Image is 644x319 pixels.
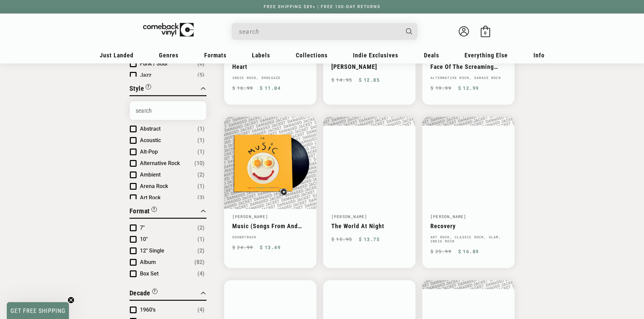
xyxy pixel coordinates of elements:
button: Filter by Style [129,83,151,95]
span: Number of products: (2) [197,224,205,232]
span: Number of products: (3) [197,194,205,202]
span: Genres [159,52,178,59]
span: Jazz [140,72,151,78]
div: Search [232,23,418,40]
a: Music (Songs From And Inspired By The Motion Picture) [232,222,308,230]
a: The World At Night [331,222,407,230]
a: [PERSON_NAME] [331,214,367,219]
span: Art Rock [140,194,161,201]
button: Search [400,23,418,40]
a: FREE SHIPPING $89+ | FREE 100-DAY RETURNS [257,4,387,9]
button: Filter by Format [129,206,157,218]
span: Number of products: (2) [197,171,205,179]
span: Number of products: (1) [197,125,205,133]
span: Number of products: (5) [197,71,205,79]
span: Info [533,52,545,59]
span: Abstract [140,126,161,132]
span: Number of products: (1) [197,148,205,156]
span: Number of products: (82) [194,258,205,266]
span: Number of products: (4) [197,270,205,278]
span: Number of products: (1) [197,136,205,144]
input: Search Options [130,101,206,120]
span: Box Set [140,270,159,277]
span: Deals [424,52,439,59]
a: [PERSON_NAME] [430,214,467,219]
input: When autocomplete results are available use up and down arrows to review and enter to select [239,25,399,38]
span: Acoustic [140,137,161,143]
a: [PERSON_NAME] [331,63,407,70]
div: GET FREE SHIPPINGClose teaser [7,302,69,319]
span: 7" [140,224,145,231]
button: Filter by Decade [129,288,158,300]
span: Just Landed [100,52,134,59]
span: 12" Single [140,247,164,254]
span: Alt-Pop [140,149,158,155]
span: Arena Rock [140,183,168,189]
span: Labels [252,52,270,59]
span: GET FREE SHIPPING [10,307,66,314]
span: Style [129,84,144,92]
span: Number of products: (2) [197,247,205,255]
a: Heart [232,63,308,70]
span: Ambient [140,171,161,178]
span: Decade [129,289,150,297]
a: Recovery [430,222,506,230]
span: Number of products: (1) [197,235,205,243]
span: Funk / Soul [140,60,167,67]
span: Everything Else [464,52,508,59]
span: 10" [140,236,148,242]
span: Alternative Rock [140,160,180,166]
span: Number of products: (1) [197,182,205,190]
span: Number of products: (4) [197,306,205,314]
span: Collections [296,52,328,59]
button: Close teaser [68,297,74,303]
span: Indie Exclusives [353,52,398,59]
span: Number of products: (10) [194,159,205,167]
span: 0 [484,30,486,35]
a: Face Of The Screaming Werewolf [430,63,506,70]
span: Format [129,207,150,215]
a: [PERSON_NAME] [232,214,268,219]
span: Formats [204,52,226,59]
span: Album [140,259,156,265]
span: 1960's [140,307,156,313]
